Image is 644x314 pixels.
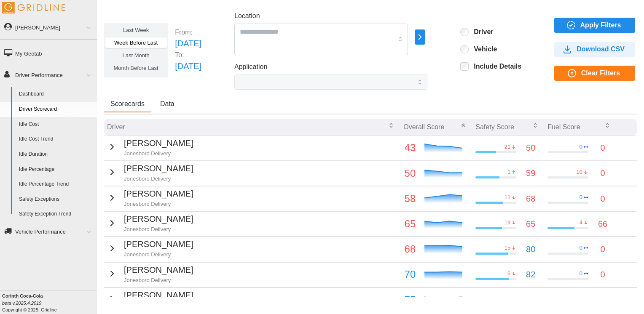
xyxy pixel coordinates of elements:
[403,292,416,308] p: 75
[580,194,582,201] p: 0
[598,218,607,231] p: 66
[580,295,582,303] p: 0
[124,200,193,208] p: Jonesboro Delivery
[580,219,582,226] p: 4
[15,117,97,132] a: Idle Cost
[504,194,510,201] p: 11
[175,37,201,50] p: [DATE]
[475,122,514,132] p: Safety Score
[122,52,149,59] span: Last Month
[580,18,621,32] span: Apply Filters
[504,219,510,226] p: 19
[2,293,97,313] div: Copyright © 2025, Gridline
[601,167,605,180] p: 0
[124,251,193,258] p: Jonesboro Delivery
[124,175,193,183] p: Jonesboro Delivery
[175,60,201,73] p: [DATE]
[123,27,149,33] span: Last Week
[107,263,193,284] button: [PERSON_NAME]Jonesboro Delivery
[124,162,193,175] p: [PERSON_NAME]
[526,218,535,231] p: 65
[175,27,201,37] p: From:
[107,122,125,132] p: Driver
[403,191,416,207] p: 58
[581,66,620,80] span: Clear Filters
[580,244,582,252] p: 0
[107,238,193,258] button: [PERSON_NAME]Jonesboro Delivery
[601,192,605,205] p: 0
[15,192,97,207] a: Safety Exceptions
[107,289,193,309] button: [PERSON_NAME]Jonesboro Delivery
[469,62,521,71] label: Include Details
[124,213,193,226] p: [PERSON_NAME]
[403,122,444,132] p: Overall Score
[403,165,416,181] p: 50
[15,132,97,147] a: Idle Cost Trend
[2,293,43,298] b: Corinth Coca-Cola
[403,266,416,282] p: 70
[554,18,635,33] button: Apply Filters
[504,143,510,151] p: 21
[15,207,97,222] a: Safety Exception Trend
[124,277,193,284] p: Jonesboro Delivery
[547,122,580,132] p: Fuel Score
[124,187,193,200] p: [PERSON_NAME]
[601,141,605,154] p: 0
[107,137,193,157] button: [PERSON_NAME]Jonesboro Delivery
[15,162,97,177] a: Idle Percentage
[107,187,193,208] button: [PERSON_NAME]Jonesboro Delivery
[507,295,510,303] p: 7
[114,65,158,71] span: Month Before Last
[15,177,97,192] a: Idle Percentage Trend
[526,293,535,306] p: 88
[403,241,416,257] p: 68
[577,168,582,176] p: 10
[403,216,416,232] p: 65
[15,102,97,117] a: Driver Scorecard
[234,11,260,21] label: Location
[124,137,193,150] p: [PERSON_NAME]
[2,2,65,13] img: Gridline
[175,50,201,60] p: To:
[526,243,535,256] p: 80
[507,270,510,277] p: 6
[107,213,193,233] button: [PERSON_NAME]Jonesboro Delivery
[124,238,193,251] p: [PERSON_NAME]
[526,268,535,281] p: 82
[526,192,535,205] p: 68
[580,270,582,277] p: 0
[577,42,625,56] span: Download CSV
[160,101,174,107] span: Data
[124,226,193,233] p: Jonesboro Delivery
[107,162,193,183] button: [PERSON_NAME]Jonesboro Delivery
[124,289,193,302] p: [PERSON_NAME]
[507,168,510,176] p: 1
[554,66,635,81] button: Clear Filters
[234,62,267,72] label: Application
[601,268,605,281] p: 0
[15,87,97,102] a: Dashboard
[504,244,510,252] p: 15
[124,263,193,277] p: [PERSON_NAME]
[114,40,158,46] span: Week Before Last
[15,147,97,162] a: Idle Duration
[469,28,493,36] label: Driver
[2,301,41,306] i: beta v.2025.4.2019
[124,150,193,157] p: Jonesboro Delivery
[403,140,416,156] p: 43
[601,293,605,306] p: 0
[469,45,497,53] label: Vehicle
[526,141,535,154] p: 50
[526,167,535,180] p: 59
[110,101,145,107] span: Scorecards
[601,243,605,256] p: 0
[580,143,582,151] p: 0
[554,42,635,57] button: Download CSV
